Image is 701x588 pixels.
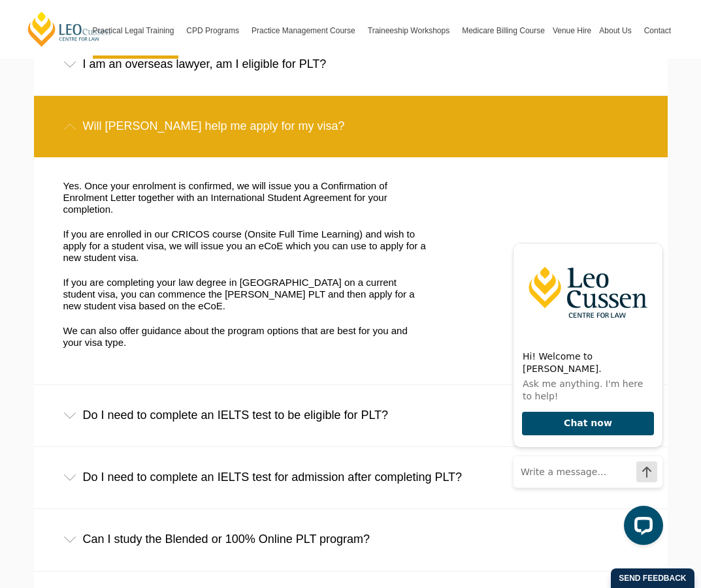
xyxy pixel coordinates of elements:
[26,10,113,48] a: [PERSON_NAME] Centre for Law
[34,96,668,157] div: Will [PERSON_NAME] help me apply for my visa?
[63,325,427,348] p: We can also offer guidance about the program options that are best for you and your visa type.
[502,234,668,555] iframe: LiveChat chat widget
[63,228,427,264] p: If you are enrolled in our CRICOS course (Onsite Full Time Learning) and wish to apply for a stud...
[595,3,640,59] a: About Us
[248,3,364,59] a: Practice Management Course
[63,277,427,312] p: If you are completing your law degree in [GEOGRAPHIC_DATA] on a current student visa, you can com...
[182,3,248,59] a: CPD Programs
[34,447,668,508] div: Do I need to complete an IELTS test for admission after completing PLT?
[34,385,668,446] div: Do I need to complete an IELTS test to be eligible for PLT?
[34,509,668,570] div: Can I study the Blended or 100% Online PLT program?
[458,3,549,59] a: Medicare Billing Course
[364,3,458,59] a: Traineeship Workshops
[34,34,668,95] div: I am an overseas lawyer, am I eligible for PLT?
[63,180,427,215] p: Yes. Once your enrolment is confirmed, we will issue you a Confirmation of Enrolment Letter toget...
[640,3,675,59] a: Contact
[89,3,183,59] a: Practical Legal Training
[549,3,595,59] a: Venue Hire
